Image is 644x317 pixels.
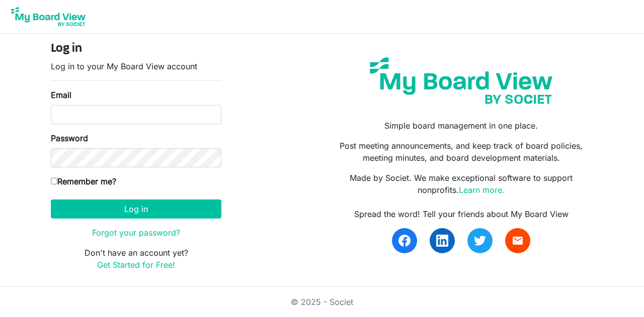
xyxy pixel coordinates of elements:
a: Forgot your password? [92,228,180,238]
label: Password [51,132,88,144]
button: Log in [51,199,221,219]
label: Remember me? [51,175,116,187]
img: linkedin.svg [436,235,448,247]
h4: Log in [51,42,221,56]
span: email [512,235,524,247]
img: my-board-view-societ.svg [362,50,560,112]
img: facebook.svg [398,235,411,247]
img: twitter.svg [474,235,486,247]
a: Learn more. [459,185,505,195]
a: © 2025 - Societ [291,297,353,307]
p: Simple board management in one place. [330,120,593,132]
p: Post meeting announcements, and keep track of board policies, meeting minutes, and board developm... [330,140,593,164]
a: Get Started for Free! [97,260,175,270]
p: Made by Societ. We make exceptional software to support nonprofits. [330,172,593,196]
label: Email [51,89,71,101]
input: Remember me? [51,178,57,184]
div: Spread the word! Tell your friends about My Board View [330,208,593,220]
p: Don't have an account yet? [51,247,221,271]
p: Log in to your My Board View account [51,60,221,72]
img: My Board View Logo [8,4,89,29]
a: email [505,228,530,253]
